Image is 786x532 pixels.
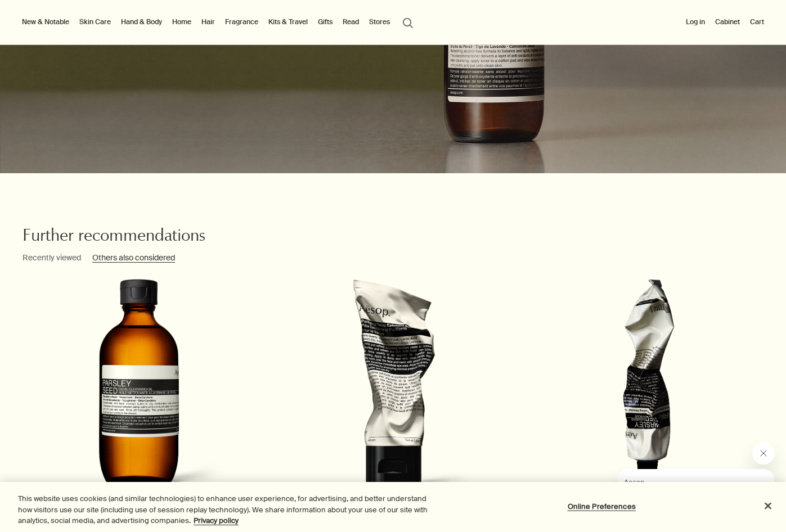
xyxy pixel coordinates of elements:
[223,15,260,29] a: Fragrance
[20,15,71,29] button: New & Notable
[748,15,766,29] button: Cart
[367,15,392,29] button: Stores
[567,495,637,517] button: Online Preferences, Opens the preference center dialog
[684,15,707,29] button: Log in
[316,15,335,29] a: Gifts
[18,493,432,526] div: This website uses cookies (and similar technologies) to enhance user experience, for advertising,...
[119,15,164,29] a: Hand & Body
[617,469,775,521] iframe: Message from Aesop
[170,15,194,29] a: Home
[398,11,418,33] button: Open search
[590,442,775,521] div: Aesop says "Our consultants are available now to offer personalised product advice.". Open messag...
[713,15,742,29] a: Cabinet
[77,15,113,29] a: Skin Care
[752,442,775,465] iframe: Close message from Aesop
[756,493,780,518] button: Close
[7,24,141,55] span: Our consultants are available now to offer personalised product advice.
[194,516,239,525] a: More information about your privacy, opens in a new tab
[340,15,361,29] a: Read
[266,15,310,29] a: Kits & Travel
[199,15,217,29] a: Hair
[23,251,81,265] h3: Recently viewed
